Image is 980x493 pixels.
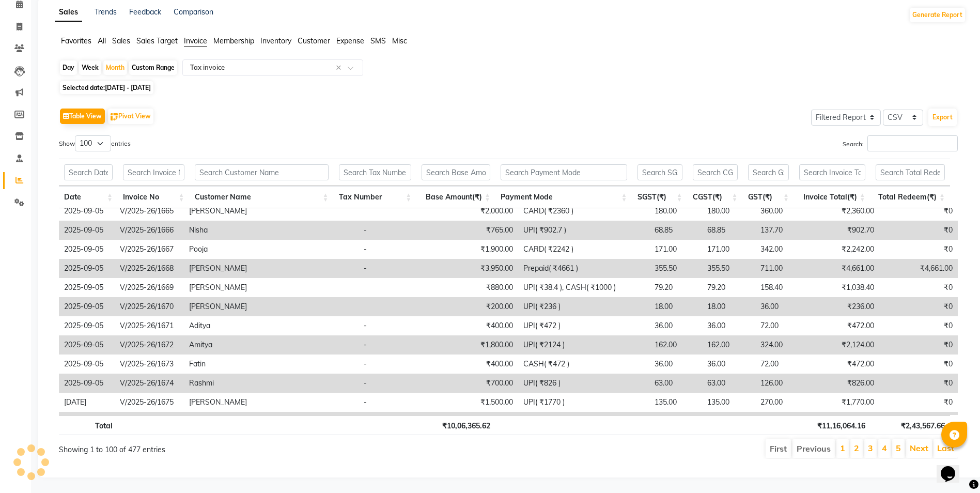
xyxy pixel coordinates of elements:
[339,164,412,180] input: Search Tax Number
[896,443,901,453] a: 5
[518,412,649,431] td: CASH( ₹472 )
[804,259,879,278] td: ₹4,661.00
[879,355,958,374] td: ₹0
[937,452,970,483] iframe: chat widget
[59,374,115,393] td: 2025-09-05
[336,36,364,45] span: Expense
[55,3,82,22] a: Sales
[702,278,755,297] td: 79.20
[115,297,184,316] td: V/2025-26/1670
[879,297,958,316] td: ₹0
[123,164,184,180] input: Search Invoice No
[693,164,738,180] input: Search CGST(₹)
[441,412,518,431] td: ₹400.00
[649,412,702,431] td: 36.00
[129,7,161,17] a: Feedback
[879,278,958,297] td: ₹0
[115,412,184,431] td: V/2025-26/1676
[879,240,958,259] td: ₹0
[174,7,213,17] a: Comparison
[195,164,329,180] input: Search Customer Name
[804,278,879,297] td: ₹1,038.40
[422,164,490,180] input: Search Base Amount(₹)
[59,412,115,431] td: [DATE]
[441,221,518,240] td: ₹765.00
[879,221,958,240] td: ₹0
[441,393,518,412] td: ₹1,500.00
[928,109,957,126] button: Export
[184,36,207,45] span: Invoice
[637,164,682,180] input: Search SGST(₹)
[501,164,627,180] input: Search Payment Mode
[649,393,702,412] td: 135.00
[804,355,879,374] td: ₹472.00
[649,316,702,335] td: 36.00
[359,316,441,335] td: -
[649,355,702,374] td: 36.00
[60,60,77,75] div: Day
[649,202,702,221] td: 180.00
[441,335,518,355] td: ₹1,800.00
[441,374,518,393] td: ₹700.00
[755,412,804,431] td: 72.00
[702,202,755,221] td: 180.00
[910,8,965,22] button: Generate Report
[649,259,702,278] td: 355.50
[755,335,804,355] td: 324.00
[61,36,91,45] span: Favorites
[103,60,127,75] div: Month
[879,412,958,431] td: ₹0
[804,297,879,316] td: ₹236.00
[115,355,184,374] td: V/2025-26/1673
[184,240,359,259] td: Pooja
[184,297,359,316] td: [PERSON_NAME]
[359,259,441,278] td: -
[755,316,804,335] td: 72.00
[702,335,755,355] td: 162.00
[184,221,359,240] td: Nisha
[59,135,131,151] label: Show entries
[937,443,954,453] a: Last
[184,259,359,278] td: [PERSON_NAME]
[136,36,178,45] span: Sales Target
[60,81,153,94] span: Selected date:
[804,221,879,240] td: ₹902.70
[702,412,755,431] td: 36.00
[755,393,804,412] td: 270.00
[879,316,958,335] td: ₹0
[184,355,359,374] td: Fatin
[98,36,106,45] span: All
[518,221,649,240] td: UPI( ₹902.7 )
[495,186,632,208] th: Payment Mode: activate to sort column ascending
[359,335,441,355] td: -
[743,186,795,208] th: GST(₹): activate to sort column ascending
[649,221,702,240] td: 68.85
[59,202,115,221] td: 2025-09-05
[879,259,958,278] td: ₹4,661.00
[755,355,804,374] td: 72.00
[59,335,115,355] td: 2025-09-05
[649,278,702,297] td: 79.20
[702,240,755,259] td: 171.00
[359,240,441,259] td: -
[59,278,115,297] td: 2025-09-05
[649,297,702,316] td: 18.00
[804,335,879,355] td: ₹2,124.00
[59,259,115,278] td: 2025-09-05
[518,316,649,335] td: UPI( ₹472 )
[115,316,184,335] td: V/2025-26/1671
[649,374,702,393] td: 63.00
[359,355,441,374] td: -
[867,135,958,151] input: Search:
[213,36,254,45] span: Membership
[184,202,359,221] td: [PERSON_NAME]
[441,297,518,316] td: ₹200.00
[59,221,115,240] td: 2025-09-05
[794,415,870,435] th: ₹11,16,064.16
[804,240,879,259] td: ₹2,242.00
[359,412,441,431] td: -
[518,355,649,374] td: CASH( ₹472 )
[804,202,879,221] td: ₹2,360.00
[115,259,184,278] td: V/2025-26/1668
[111,113,118,121] img: pivot.png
